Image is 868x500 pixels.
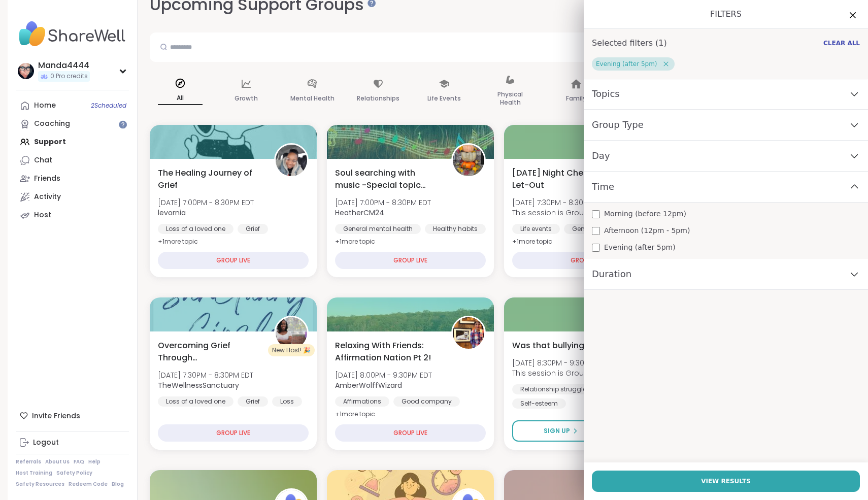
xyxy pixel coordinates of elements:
div: Life events [512,224,560,234]
a: Safety Policy [56,470,92,477]
p: All [158,92,203,105]
div: Grief [238,396,268,407]
a: Referrals [16,458,41,465]
a: Friends [16,170,129,188]
div: Logout [33,438,59,448]
div: Affirmations [335,396,389,407]
img: TheWellnessSanctuary [276,317,307,349]
a: Redeem Code [69,481,108,488]
button: View Results [592,471,860,492]
a: Host [16,206,129,224]
p: Mental Health [290,92,335,105]
a: FAQ [74,458,84,465]
div: Self-esteem [512,398,566,409]
img: AmberWolffWizard [453,317,484,349]
span: Duration [592,267,631,281]
span: [DATE] 7:30PM - 8:30PM EDT [512,197,618,208]
div: GROUP LIVE [335,424,486,442]
span: Overcoming Grief Through [DEMOGRAPHIC_DATA]: Sanctuary Circle [158,340,263,364]
b: HeatherCM24 [335,208,384,218]
div: Loss [272,396,302,407]
span: Clear All [823,39,860,47]
span: This session is Group-hosted [512,368,618,378]
a: Home2Scheduled [16,96,129,115]
span: The Healing Journey of Grief [158,167,263,191]
div: Relationship struggles [512,384,598,394]
div: Friends [34,174,60,184]
span: Sign Up [544,426,570,436]
iframe: Spotlight [119,120,127,128]
span: Evening (after 5pm) [604,242,676,253]
div: Manda4444 [38,60,90,71]
a: Activity [16,188,129,206]
span: [DATE] 7:00PM - 8:30PM EDT [335,197,431,208]
div: Chat [34,155,52,165]
span: Was that bullying?! [512,340,591,352]
img: HeatherCM24 [453,145,484,176]
span: Afternoon (12pm - 5pm) [604,225,690,236]
a: Logout [16,434,129,452]
span: Topics [592,87,620,101]
div: Activity [34,192,61,202]
span: View Results [701,477,751,486]
span: [DATE] Night Check-In / Let-Out [512,167,617,191]
span: Morning (before 12pm) [604,209,686,219]
div: GROUP LIVE [158,252,309,269]
div: Loss of a loved one [158,396,233,407]
span: This session is Group-hosted [512,208,618,218]
b: AmberWolffWizard [335,380,402,390]
p: Relationships [357,92,399,105]
h1: Selected filters ( 1 ) [592,37,667,49]
a: Host Training [16,470,52,477]
span: [DATE] 8:00PM - 9:30PM EDT [335,370,432,380]
div: Coaching [34,119,70,129]
a: About Us [45,458,70,465]
span: Evening (after 5pm) [596,60,657,68]
span: 0 Pro credits [50,72,88,81]
span: Soul searching with music -Special topic edition! [335,167,440,191]
div: Home [34,101,56,111]
div: Loss of a loved one [158,224,233,234]
span: Time [592,180,614,194]
div: GROUP LIVE [158,424,309,442]
p: Growth [235,92,258,105]
a: Help [88,458,101,465]
b: levornia [158,208,186,218]
img: levornia [276,145,307,176]
div: Invite Friends [16,407,129,425]
p: Family [566,92,586,105]
span: [DATE] 8:30PM - 9:30PM EDT [512,358,618,368]
a: Chat [16,151,129,170]
span: 2 Scheduled [91,102,126,110]
a: Blog [112,481,124,488]
div: Good company [393,396,460,407]
div: General mental health [335,224,421,234]
span: [DATE] 7:30PM - 8:30PM EDT [158,370,253,380]
img: Manda4444 [18,63,34,79]
div: Host [34,210,51,220]
span: Group Type [592,118,644,132]
button: Sign Up [512,420,609,442]
a: Safety Resources [16,481,64,488]
h1: Filters [592,8,860,20]
a: Coaching [16,115,129,133]
p: Physical Health [488,88,532,109]
div: Grief [238,224,268,234]
div: GROUP LIVE [512,252,663,269]
p: Life Events [427,92,461,105]
img: ShareWell Nav Logo [16,16,129,52]
div: Healthy habits [425,224,486,234]
span: Relaxing With Friends: Affirmation Nation Pt 2! [335,340,440,364]
div: GROUP LIVE [335,252,486,269]
b: TheWellnessSanctuary [158,380,239,390]
span: [DATE] 7:00PM - 8:30PM EDT [158,197,254,208]
span: Day [592,149,610,163]
div: General mental health [564,224,650,234]
div: New Host! 🎉 [268,344,315,356]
